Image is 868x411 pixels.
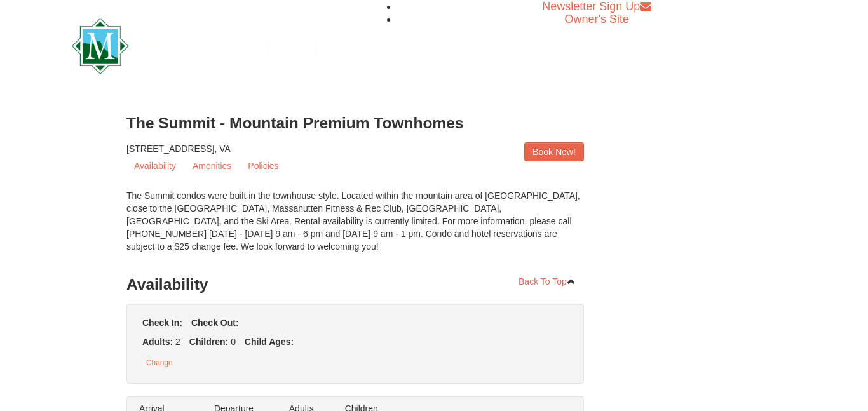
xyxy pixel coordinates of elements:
span: 2 [175,337,180,347]
a: Book Now! [524,142,584,161]
a: Massanutten Resort [72,29,363,59]
h3: The Summit - Mountain Premium Townhomes [126,111,742,136]
a: Amenities [185,156,239,175]
a: Availability [126,156,184,175]
button: Change [139,354,180,371]
strong: Adults: [142,337,173,347]
strong: Check In: [142,318,182,328]
img: Massanutten Resort Logo [72,18,363,74]
div: The Summit condos were built in the townhouse style. Located within the mountain area of [GEOGRAP... [126,189,584,266]
strong: Check Out: [191,318,239,328]
a: Back To Top [510,272,584,291]
h3: Availability [126,272,584,297]
span: 0 [231,337,236,347]
strong: Children: [189,337,228,347]
a: Owner's Site [565,13,629,25]
strong: Child Ages: [245,337,294,347]
a: Policies [240,156,286,175]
